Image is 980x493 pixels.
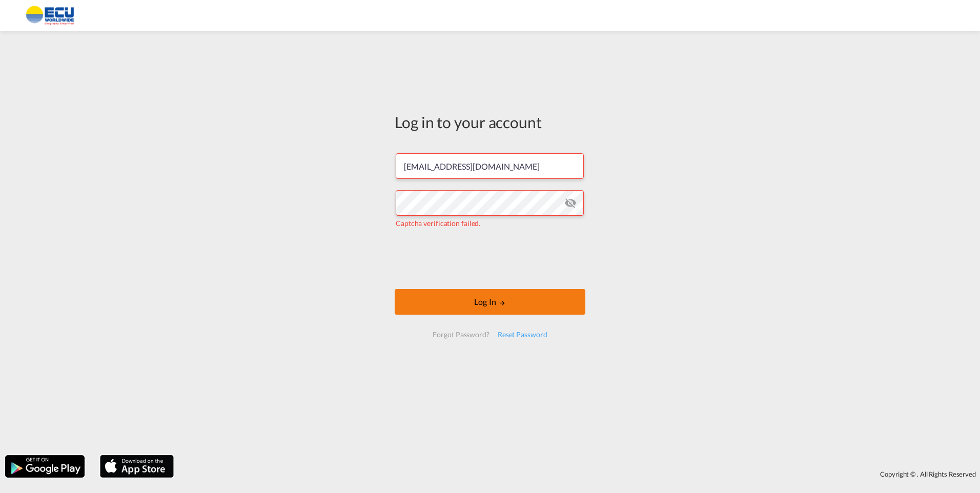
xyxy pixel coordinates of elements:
[395,111,585,133] div: Log in to your account
[494,325,552,344] div: Reset Password
[396,153,584,179] input: Enter email/phone number
[428,325,493,344] div: Forgot Password?
[99,454,175,479] img: apple.png
[564,197,577,209] md-icon: icon-eye-off
[412,239,568,279] iframe: reCAPTCHA
[4,454,86,479] img: google.png
[15,4,85,27] img: 6cccb1402a9411edb762cf9624ab9cda.png
[395,289,585,315] button: LOGIN
[396,219,480,228] span: Captcha verification failed.
[179,465,980,483] div: Copyright © . All Rights Reserved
